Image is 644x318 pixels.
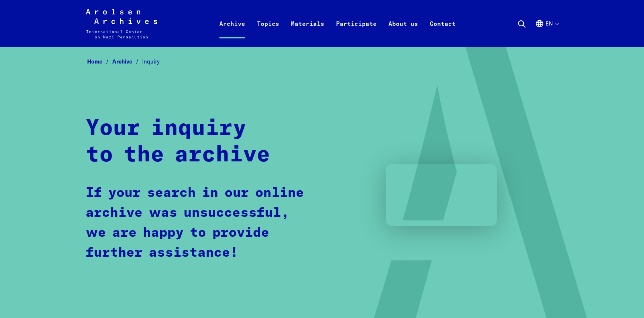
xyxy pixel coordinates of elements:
nav: Breadcrumb [86,56,558,68]
strong: Your inquiry to the archive [86,117,270,166]
a: Materials [285,18,330,47]
nav: Primary [213,9,462,38]
a: About us [383,18,424,47]
button: English, language selection [535,19,558,46]
a: Participate [330,18,383,47]
a: Home [87,58,112,65]
a: Topics [251,18,285,47]
span: Inquiry [142,58,160,65]
a: Archive [112,58,142,65]
a: Contact [424,18,462,47]
a: Archive [213,18,251,47]
p: If your search in our online archive was unsuccessful, we are happy to provide further assistance! [86,183,309,263]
